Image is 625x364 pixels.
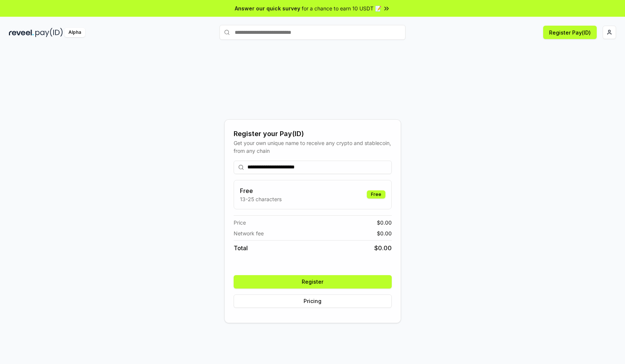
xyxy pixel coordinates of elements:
span: for a chance to earn 10 USDT 📝 [302,4,381,12]
button: Pricing [234,294,392,308]
span: Total [234,244,248,252]
span: $ 0.00 [374,244,392,252]
span: $ 0.00 [377,219,392,226]
span: Answer our quick survey [235,4,300,12]
span: $ 0.00 [377,229,392,237]
div: Alpha [64,28,85,37]
div: Free [367,190,385,199]
span: Network fee [234,229,264,237]
div: Get your own unique name to receive any crypto and stablecoin, from any chain [234,139,392,155]
h3: Free [240,186,282,195]
button: Register [234,275,392,289]
span: Price [234,219,246,226]
div: Register your Pay(ID) [234,129,392,139]
img: pay_id [35,28,63,37]
button: Register Pay(ID) [543,26,597,39]
img: reveel_dark [9,28,34,37]
p: 13-25 characters [240,195,282,203]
